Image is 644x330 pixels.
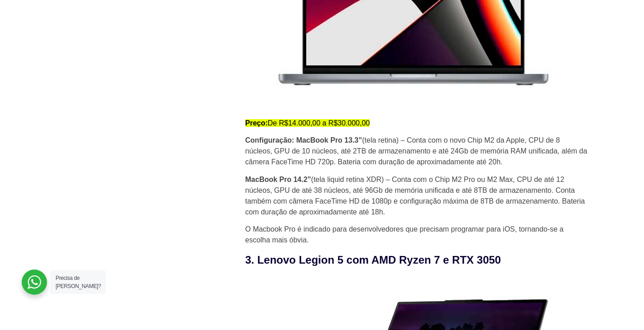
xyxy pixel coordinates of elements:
mark: De R$14.000,00 a R$30.000,00 [245,119,370,127]
strong: Preço: [245,119,268,127]
p: O Macbook Pro é indicado para desenvolvedores que precisam programar para iOS, tornando-se a esco... [245,224,589,246]
strong: MacBook Pro 14.2” [245,176,311,183]
p: (tela retina) – Conta com o novo Chip M2 da Apple, CPU de 8 núcleos, GPU de 10 núcleos, até 2TB d... [245,135,589,167]
div: Widget de chat [599,287,644,330]
span: Precisa de [PERSON_NAME]? [56,275,101,289]
strong: Configuração: MacBook Pro 13.3” [245,136,362,144]
p: (tela liquid retina XDR) – Conta com o Chip M2 Pro ou M2 Max, CPU de até 12 núcleos, GPU de até 3... [245,174,589,218]
iframe: Chat Widget [599,287,644,330]
h3: 3. Lenovo Legion 5 com AMD Ryzen 7 e RTX 3050 [245,252,589,268]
